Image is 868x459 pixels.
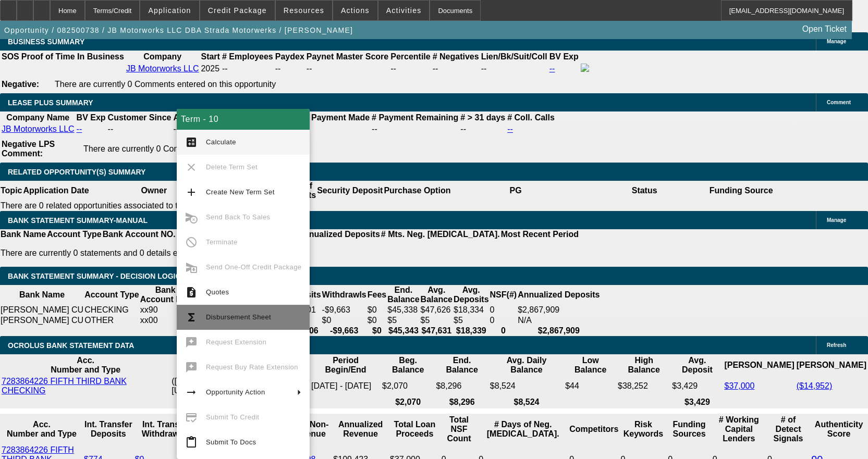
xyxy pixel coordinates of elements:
th: Annualized Deposits [297,229,380,240]
th: High Balance [617,355,670,375]
a: Open Ticket [798,20,851,38]
td: $8,524 [490,376,564,396]
th: # Of Periods [176,229,226,240]
b: Start [201,52,219,61]
th: Avg. Daily Balance [490,355,564,375]
th: 0 [490,326,518,336]
td: $2,070 [382,376,434,396]
a: JB Motorworks LLC [126,64,199,73]
b: Negative LPS Comment: [2,140,55,158]
td: N/A [517,315,600,326]
span: Refresh [827,342,846,348]
b: BV Exp [549,52,579,61]
th: Account Type [84,285,140,305]
td: -- [173,124,208,134]
td: $5 [387,315,420,326]
th: Annualized Deposits [517,285,600,305]
td: -- [481,63,548,75]
th: Application Date [22,181,89,201]
th: Withdrawls [322,285,367,305]
td: 0 [490,315,518,326]
th: Sum of the Total NSF Count and Total Overdraft Fee Count from Ocrolus [441,415,477,444]
th: Acc. Number and Type [1,415,82,444]
td: OTHER [84,315,140,326]
td: -- [275,63,305,75]
span: OCROLUS BANK STATEMENT DATA [8,341,134,350]
button: Credit Package [200,1,275,20]
td: 2025 [200,63,220,75]
a: -- [507,125,513,133]
b: # Payment Remaining [372,113,458,122]
th: Int. Transfer Deposits [83,415,133,444]
td: $5 [453,315,490,326]
span: Quotes [206,288,229,296]
b: Customer Since [108,113,172,122]
th: Owner [90,181,218,201]
th: Avg. Deposit [671,355,723,375]
th: Purchase Option [383,181,451,201]
button: Activities [378,1,430,20]
button: Resources [276,1,332,20]
th: -$9,663 [322,326,367,336]
th: End. Balance [435,355,488,375]
b: # Coll. Calls [507,113,555,122]
td: $0 [367,315,387,326]
span: Activities [386,6,422,15]
th: Period Begin/End [311,355,381,375]
th: Avg. Balance [420,285,453,305]
img: facebook-icon.png [581,64,589,72]
td: $5 [420,315,453,326]
mat-icon: calculate [185,136,198,148]
td: -- [460,124,506,134]
th: [PERSON_NAME] [796,355,867,375]
a: -- [77,125,82,133]
th: Bank Account NO. [140,285,191,305]
span: -- [222,64,228,73]
a: -- [549,64,555,73]
th: End. Balance [387,285,420,305]
th: Bank Account NO. [102,229,176,240]
td: -- [304,124,370,134]
mat-icon: add [185,186,198,199]
b: Company Name [6,113,69,122]
th: Most Recent Period [500,229,579,240]
th: NSF(#) [490,285,518,305]
mat-icon: arrow_right_alt [185,386,198,399]
td: $45,338 [387,305,420,315]
th: # Days of Neg. [MEDICAL_DATA]. [478,415,568,444]
th: Acc. Holder Name [171,355,310,375]
a: $37,000 [724,381,754,390]
th: Status [580,181,709,201]
span: Disbursement Sheet [206,313,271,321]
span: Opportunity Action [206,388,265,396]
a: ($14,952) [797,381,833,390]
th: Competitors [569,415,619,444]
span: Create New Term Set [206,188,275,196]
th: Int. Transfer Withdrawals [135,415,198,444]
b: Percentile [390,52,430,61]
th: Funding Source [709,181,774,201]
th: Fees [367,285,387,305]
b: Paydex [275,52,304,61]
th: Acc. Number and Type [1,355,170,375]
span: BANK STATEMENT SUMMARY-MANUAL [8,216,148,225]
th: $3,429 [671,397,723,407]
span: Credit Package [208,6,267,15]
td: xx90 [140,305,191,315]
th: $8,296 [435,397,488,407]
a: JB Motorworks LLC [2,125,75,133]
div: -- [307,64,388,73]
mat-icon: functions [185,311,198,324]
b: # > 31 days [460,113,505,122]
th: Beg. Balance [382,355,434,375]
div: $2,867,909 [518,305,600,315]
div: Term - 10 [177,109,310,130]
td: $0 [322,315,367,326]
th: $45,343 [387,326,420,336]
td: 0 [490,305,518,315]
td: $47,626 [420,305,453,315]
td: xx00 [140,315,191,326]
th: Funding Sources [667,415,711,444]
span: Actions [341,6,370,15]
p: There are currently 0 statements and 0 details entered on this opportunity [1,249,579,258]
